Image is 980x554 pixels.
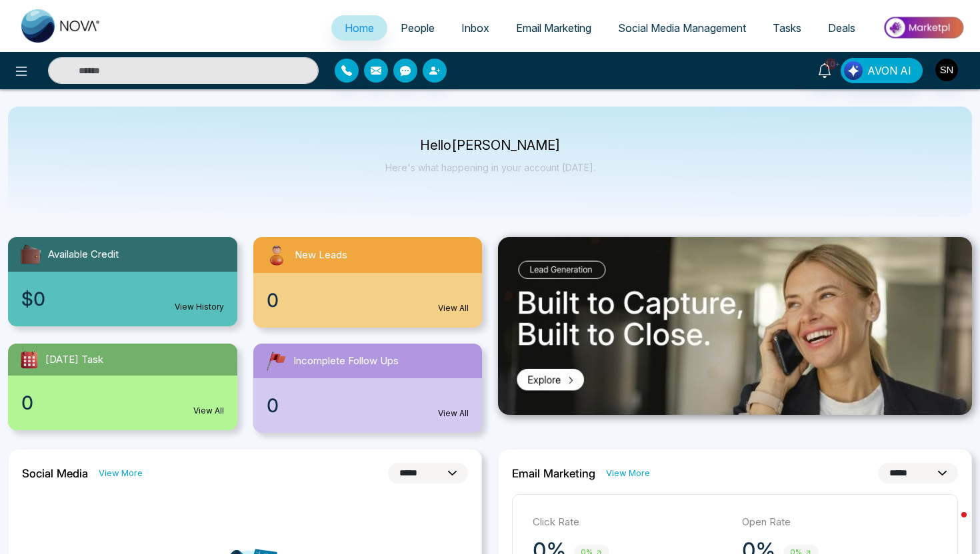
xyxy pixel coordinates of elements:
span: New Leads [295,248,347,263]
span: Deals [828,21,855,35]
span: Tasks [773,21,801,35]
img: newLeads.svg [264,242,289,268]
span: 0 [21,389,33,417]
a: View History [175,301,224,313]
a: 10+ [809,58,841,81]
img: Market-place.gif [875,13,972,43]
a: New Leads0View All [245,237,491,328]
a: View All [193,405,224,417]
button: AVON AI [841,58,923,83]
span: People [401,21,435,35]
iframe: Intercom live chat [935,509,967,541]
img: User Avatar [935,59,958,81]
span: Available Credit [48,247,119,262]
a: Social Media Management [605,15,759,41]
a: View More [99,467,143,479]
img: followUps.svg [264,349,288,373]
span: Incomplete Follow Ups [293,354,399,369]
a: Incomplete Follow Ups0View All [245,344,491,433]
img: availableCredit.svg [19,242,43,266]
span: AVON AI [867,63,911,79]
span: [DATE] Task [45,352,103,368]
a: Inbox [448,15,503,41]
a: Home [331,15,387,41]
a: Email Marketing [503,15,605,41]
span: Email Marketing [516,21,591,35]
img: todayTask.svg [19,349,40,370]
a: Deals [815,15,869,41]
span: 10+ [825,58,837,70]
span: Social Media Management [618,21,746,35]
span: $0 [21,285,45,313]
p: Here's what happening in your account [DATE]. [385,162,595,173]
p: Hello [PERSON_NAME] [385,140,595,151]
span: Inbox [461,21,489,35]
a: View All [438,408,469,419]
span: 0 [267,286,279,314]
a: View All [438,302,469,314]
a: View More [606,467,650,479]
h2: Email Marketing [512,467,595,480]
img: Lead Flow [844,61,863,80]
img: . [498,237,972,415]
a: People [387,15,448,41]
h2: Social Media [22,467,88,480]
span: 0 [267,392,279,419]
a: Tasks [759,15,815,41]
img: Nova CRM Logo [21,9,101,43]
p: Click Rate [533,515,729,530]
p: Open Rate [742,515,938,530]
span: Home [345,21,374,35]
